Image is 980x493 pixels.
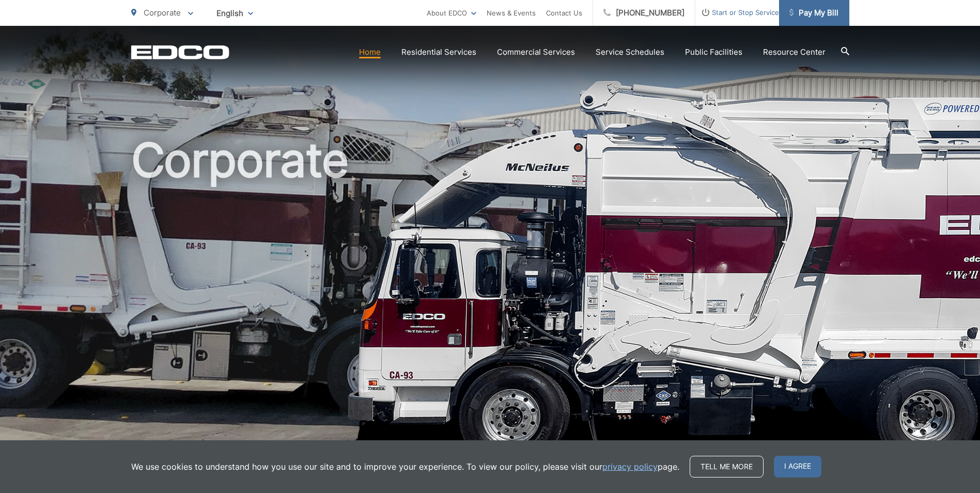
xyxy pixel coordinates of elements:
[546,7,582,19] a: Contact Us
[144,8,181,18] span: Corporate
[131,45,229,59] a: EDCD logo. Return to the homepage.
[602,460,658,473] a: privacy policy
[359,46,381,58] a: Home
[774,456,821,477] span: I agree
[401,46,476,58] a: Residential Services
[131,460,679,473] p: We use cookies to understand how you use our site and to improve your experience. To view our pol...
[789,7,838,19] span: Pay My Bill
[690,456,764,477] a: Tell me more
[763,46,826,58] a: Resource Center
[209,4,261,22] span: English
[497,46,575,58] a: Commercial Services
[596,46,664,58] a: Service Schedules
[131,134,849,461] h1: Corporate
[487,7,536,19] a: News & Events
[427,7,476,19] a: About EDCO
[685,46,742,58] a: Public Facilities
